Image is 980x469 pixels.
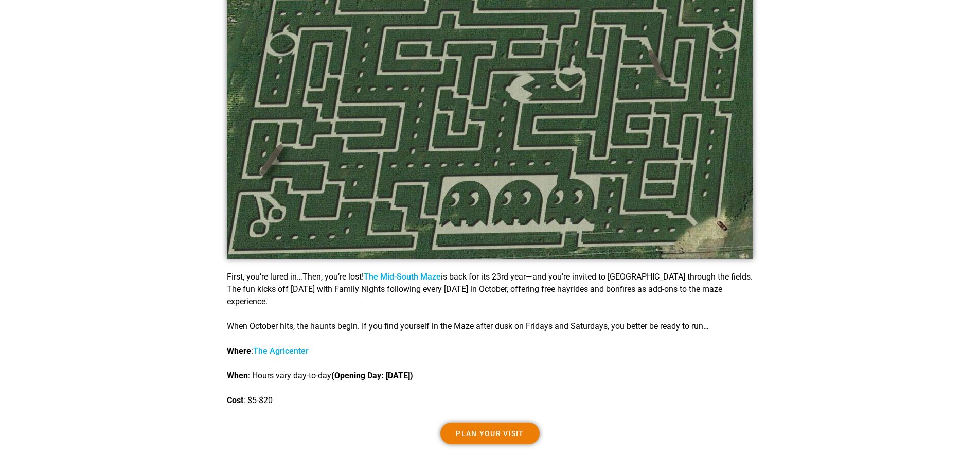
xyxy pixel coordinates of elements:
span: Plan Your Visit [456,430,524,437]
strong: Where [227,346,251,356]
p: When October hits, the haunts begin. If you find yourself in the Maze after dusk on Fridays and S... [227,320,753,333]
p: : $5-$20 [227,394,753,407]
strong: When [227,371,248,380]
p: : Hours vary day-to-day [227,370,753,382]
a: The Mid-South Maze [364,272,441,282]
p: First, you’re lured in…Then, you’re lost! is back for its 23rd year—and you’re invited to [GEOGRA... [227,271,753,308]
p: : [227,345,753,357]
strong: Cost [227,395,243,405]
a: The Agricenter [253,346,309,356]
strong: (Opening Day: [DATE]) [331,371,413,380]
a: Plan Your Visit [440,423,540,444]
